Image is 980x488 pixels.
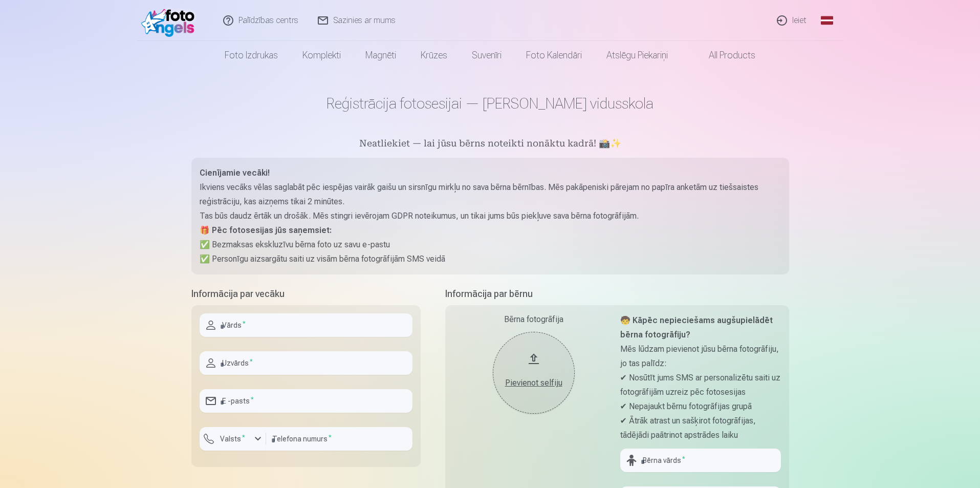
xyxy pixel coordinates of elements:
[216,434,249,444] label: Valsts
[200,180,781,209] p: Ikviens vecāks vēlas saglabāt pēc iespējas vairāk gaišu un sirsnīgu mirkļu no sava bērna bērnības...
[445,287,789,301] h5: Informācija par bērnu
[191,287,421,301] h5: Informācija par vecāku
[191,137,789,152] h5: Neatliekiet — lai jūsu bērns noteikti nonāktu kadrā! 📸✨
[503,377,564,389] div: Pievienot selfiju
[493,332,575,414] button: Pievienot selfiju
[620,371,781,399] p: ✔ Nosūtīt jums SMS ar personalizētu saiti uz fotogrāfijām uzreiz pēc fotosesijas
[594,41,680,70] a: Atslēgu piekariņi
[200,252,781,266] p: ✅ Personīgu aizsargātu saiti uz visām bērna fotogrāfijām SMS veidā
[680,41,768,70] a: All products
[620,342,781,371] p: Mēs lūdzam pievienot jūsu bērna fotogrāfiju, jo tas palīdz:
[141,4,200,37] img: /fa1
[620,414,781,442] p: ✔ Ātrāk atrast un sašķirot fotogrāfijas, tādējādi paātrinot apstrādes laiku
[200,427,266,451] button: Valsts*
[290,41,353,70] a: Komplekti
[514,41,594,70] a: Foto kalendāri
[200,209,781,223] p: Tas būs daudz ērtāk un drošāk. Mēs stingri ievērojam GDPR noteikumus, un tikai jums būs piekļuve ...
[620,399,781,414] p: ✔ Nepajaukt bērnu fotogrāfijas grupā
[620,315,773,340] strong: 🧒 Kāpēc nepieciešams augšupielādēt bērna fotogrāfiju?
[200,225,332,235] strong: 🎁 Pēc fotosesijas jūs saņemsiet:
[453,313,614,326] div: Bērna fotogrāfija
[191,94,789,113] h1: Reģistrācija fotosesijai — [PERSON_NAME] vidusskola
[460,41,514,70] a: Suvenīri
[408,41,460,70] a: Krūzes
[212,41,290,70] a: Foto izdrukas
[200,168,270,178] strong: Cienījamie vecāki!
[200,238,781,252] p: ✅ Bezmaksas ekskluzīvu bērna foto uz savu e-pastu
[353,41,408,70] a: Magnēti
